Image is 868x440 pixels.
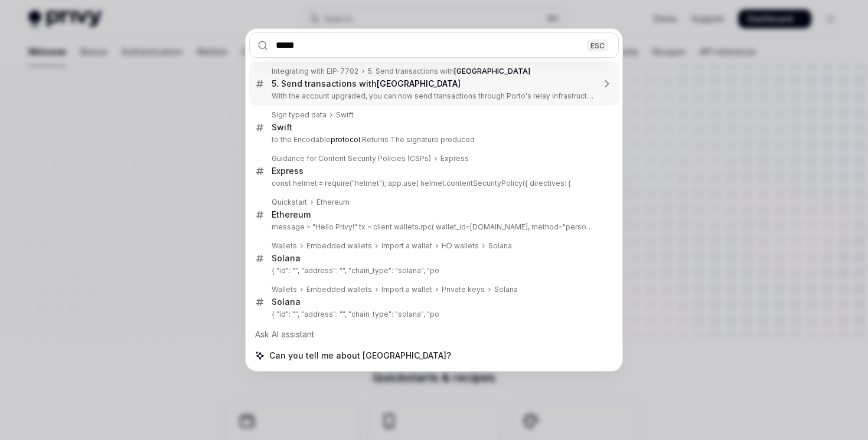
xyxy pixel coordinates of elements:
[454,67,530,75] b: [GEOGRAPHIC_DATA]
[272,198,307,207] div: Quickstart
[272,135,594,145] p: to the Encodable Returns The signature produced
[331,135,362,144] b: protocol.
[494,285,518,294] div: Solana
[295,266,439,275] privy-wallet-id: ", "address": "
[295,310,439,318] privy-wallet-id: ", "address": "
[442,241,479,251] div: HD wallets
[306,241,372,251] div: Embedded wallets
[440,154,469,163] div: Express
[336,110,354,120] div: Swift
[587,39,608,51] div: ESC
[272,297,301,307] div: Solana
[306,285,372,294] div: Embedded wallets
[381,285,432,294] div: Import a wallet
[272,253,301,264] div: Solana
[272,78,461,89] div: 5. Send transactions with
[272,222,594,232] p: message = "Hello Privy!" tx = client.wallets.rpc( wallet_id=[DOMAIN_NAME], method="personal_sign
[272,266,594,275] p: { "id": "
[381,241,432,251] div: Import a wallet
[442,285,485,294] div: Private keys
[272,110,327,120] div: Sign typed data
[377,78,461,88] b: [GEOGRAPHIC_DATA]
[272,285,297,294] div: Wallets
[342,266,439,275] your-wallet-address: ", "chain_type": "solana", "po
[272,310,594,319] p: { "id": "
[488,241,512,251] div: Solana
[272,122,292,133] div: Swift
[368,67,530,76] div: 5. Send transactions with
[272,209,311,220] div: Ethereum
[272,67,358,76] div: Integrating with EIP-7702
[316,198,350,207] div: Ethereum
[269,350,451,362] span: Can you tell me about [GEOGRAPHIC_DATA]?
[272,179,594,188] p: const helmet = require("helmet"); app.use( helmet.contentSecurityPolicy({ directives: {
[249,324,619,345] div: Ask AI assistant
[272,166,304,176] div: Express
[272,154,431,163] div: Guidance for Content Security Policies (CSPs)
[272,241,297,251] div: Wallets
[342,310,439,318] your-wallet-address: ", "chain_type": "solana", "po
[272,91,594,101] p: With the account upgraded, you can now send transactions through Porto's relay infrastructure with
